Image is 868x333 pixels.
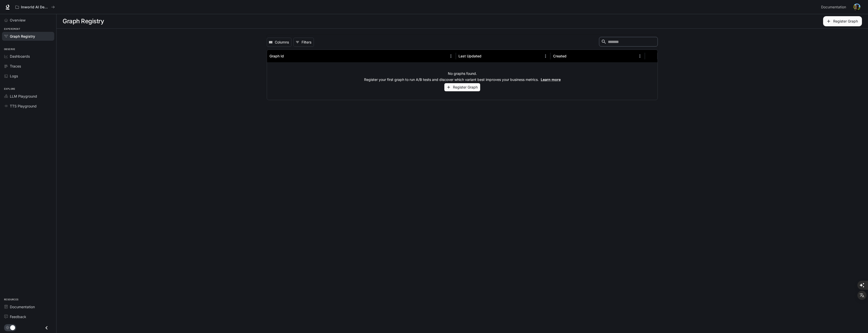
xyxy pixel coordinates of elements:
[2,52,54,61] a: Dashboards
[819,2,850,12] a: Documentation
[852,2,862,12] button: User avatar
[2,102,54,110] a: TTS Playground
[447,52,455,60] button: Menu
[10,304,35,309] span: Documentation
[2,302,54,311] a: Documentation
[10,325,15,330] span: Dark mode toggle
[599,37,658,48] div: Search
[10,314,26,319] span: Feedback
[10,34,35,39] span: Graph Registry
[482,52,490,60] button: Sort
[269,54,284,58] div: Graph Id
[13,2,57,12] button: All workspaces
[41,323,52,333] button: Close drawer
[284,52,292,60] button: Sort
[21,5,49,9] p: Inworld AI Demos
[10,63,21,69] span: Traces
[10,54,30,59] span: Dashboards
[444,83,480,92] button: Register Graph
[2,312,54,321] a: Feedback
[10,94,37,99] span: LLM Playground
[2,72,54,80] a: Logs
[823,16,862,26] button: Register Graph
[293,38,314,47] button: Show filters
[10,17,25,23] span: Overview
[821,4,846,10] span: Documentation
[2,32,54,41] a: Graph Registry
[541,77,561,82] a: Learn more
[63,16,104,26] h1: Graph Registry
[10,103,37,109] span: TTS Playground
[542,52,549,60] button: Menu
[2,16,54,25] a: Overview
[448,71,477,76] p: No graphs found.
[2,92,54,101] a: LLM Playground
[364,77,561,82] p: Register your first graph to run A/B tests and discover which variant best improves your business...
[636,52,644,60] button: Menu
[553,54,566,58] div: Created
[567,52,575,60] button: Sort
[458,54,481,58] div: Last Updated
[267,38,291,47] button: Select columns
[2,62,54,71] a: Traces
[10,73,18,79] span: Logs
[853,4,860,11] img: User avatar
